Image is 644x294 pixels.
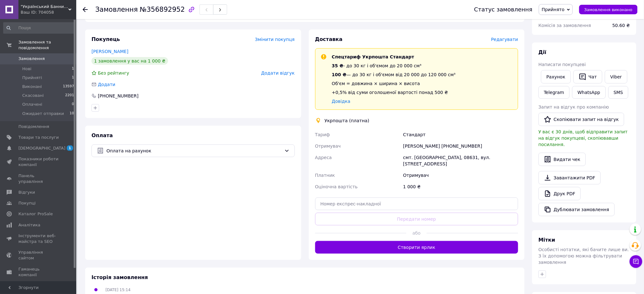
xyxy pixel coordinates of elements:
[539,237,555,243] span: Мітки
[315,184,358,189] span: Оціночна вартість
[92,132,113,138] span: Оплата
[315,36,343,42] span: Доставка
[72,102,74,107] span: 0
[332,72,347,77] span: 100 ₴
[18,135,59,140] span: Товари та послуги
[539,104,609,110] span: Запит на відгук про компанію
[22,102,42,107] span: Оплачені
[539,247,629,265] span: Особисті нотатки, які бачите лише ви. З їх допомогою можна фільтрувати замовлення
[491,37,518,42] span: Редагувати
[21,10,76,15] div: Ваш ID: 704058
[18,200,36,206] span: Покупці
[22,75,42,81] span: Прийняті
[572,86,606,99] a: WhatsApp
[315,173,335,178] span: Платник
[18,222,40,228] span: Аналітика
[584,7,633,12] span: Замовлення виконано
[315,132,330,137] span: Тариф
[67,145,73,151] span: 1
[22,93,44,98] span: Скасовані
[474,6,533,13] div: Статус замовлення
[70,111,74,117] span: 10
[539,153,586,166] button: Видати чек
[3,22,75,34] input: Пошук
[21,4,68,10] span: "Український Банний Маркет"
[18,39,76,51] span: Замовлення та повідомлення
[22,111,64,117] span: Ожидает отправки
[72,66,74,72] span: 1
[402,170,519,181] div: Отримувач
[402,152,519,170] div: смт. [GEOGRAPHIC_DATA], 08631, вул. [STREET_ADDRESS]
[332,71,456,78] div: — до 30 кг і об'ємом від 20 000 до 120 000 см³
[106,147,282,154] span: Оплата на рахунок
[539,49,546,55] span: Дії
[83,6,88,13] div: Повернутися назад
[18,56,45,62] span: Замовлення
[92,274,148,280] span: Історія замовлення
[539,86,570,99] a: Telegram
[18,156,59,168] span: Показники роботи компанії
[63,84,74,90] span: 13597
[605,70,627,84] a: Viber
[539,171,601,184] a: Завантажити PDF
[255,37,295,42] span: Змінити покупця
[402,129,519,140] div: Стандарт
[22,66,31,72] span: Нові
[332,80,456,87] div: Об'єм = довжина × ширина × висота
[97,93,139,99] div: [PHONE_NUMBER]
[261,70,295,76] span: Додати відгук
[92,57,168,65] div: 1 замовлення у вас на 1 000 ₴
[542,7,565,12] span: Прийнято
[539,62,586,67] span: Написати покупцеві
[332,54,414,59] span: Спецтариф Укрпошта Стандарт
[539,113,624,126] button: Скопіювати запит на відгук
[315,144,341,149] span: Отримувач
[22,84,42,90] span: Виконані
[18,124,49,130] span: Повідомлення
[332,89,456,96] div: +0,5% від суми оголошеної вартості понад 500 ₴
[18,173,59,184] span: Панель управління
[573,70,602,84] button: Чат
[65,93,74,98] span: 2201
[95,6,138,13] span: Замовлення
[579,5,638,14] button: Замовлення виконано
[18,145,65,151] span: [DEMOGRAPHIC_DATA]
[18,190,35,195] span: Відгуки
[539,203,615,216] button: Дублювати замовлення
[613,23,630,28] span: 50.60 ₴
[18,233,59,244] span: Інструменти веб-майстра та SEO
[315,197,519,210] input: Номер експрес-накладної
[539,129,628,147] span: У вас є 30 днів, щоб відправити запит на відгук покупцеві, скопіювавши посилання.
[332,63,456,69] div: - до 30 кг і об'ємом до 20 000 см³
[315,155,332,160] span: Адреса
[72,75,74,81] span: 1
[608,86,629,99] button: SMS
[18,211,53,217] span: Каталог ProSale
[92,36,120,42] span: Покупець
[98,82,115,87] span: Додати
[406,230,427,236] span: або
[323,117,371,124] div: Укрпошта (платна)
[332,99,350,104] a: Довідка
[541,70,571,84] button: Рахунок
[105,288,131,292] span: [DATE] 15:14
[332,63,343,68] span: 35 ₴
[98,70,129,76] span: Без рейтингу
[402,140,519,152] div: [PERSON_NAME] [PHONE_NUMBER]
[140,6,185,13] span: №356892952
[18,266,59,278] span: Гаманець компанії
[539,23,591,28] span: Комісія за замовлення
[315,241,519,254] button: Створити ярлик
[539,187,581,200] a: Друк PDF
[630,255,642,268] button: Чат з покупцем
[402,181,519,192] div: 1 000 ₴
[92,49,128,54] a: [PERSON_NAME]
[18,250,59,261] span: Управління сайтом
